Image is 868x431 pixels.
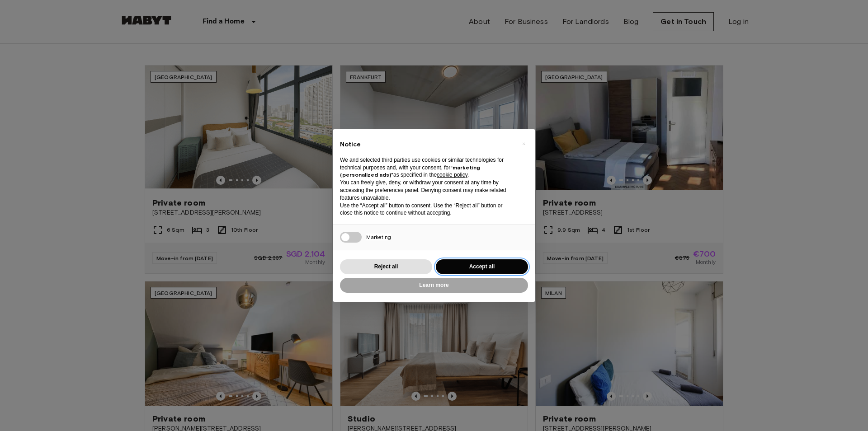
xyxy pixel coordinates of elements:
button: Learn more [340,278,528,293]
p: We and selected third parties use cookies or similar technologies for technical purposes and, wit... [340,156,514,179]
h2: Notice [340,140,514,149]
span: × [522,138,525,149]
p: You can freely give, deny, or withdraw your consent at any time by accessing the preferences pane... [340,179,514,201]
strong: “marketing (personalized ads)” [340,164,480,178]
a: cookie policy [437,172,467,178]
p: Use the “Accept all” button to consent. Use the “Reject all” button or close this notice to conti... [340,202,514,217]
button: Accept all [436,259,528,274]
button: Reject all [340,259,432,274]
button: Close this notice [516,136,531,151]
span: Marketing [366,234,391,240]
